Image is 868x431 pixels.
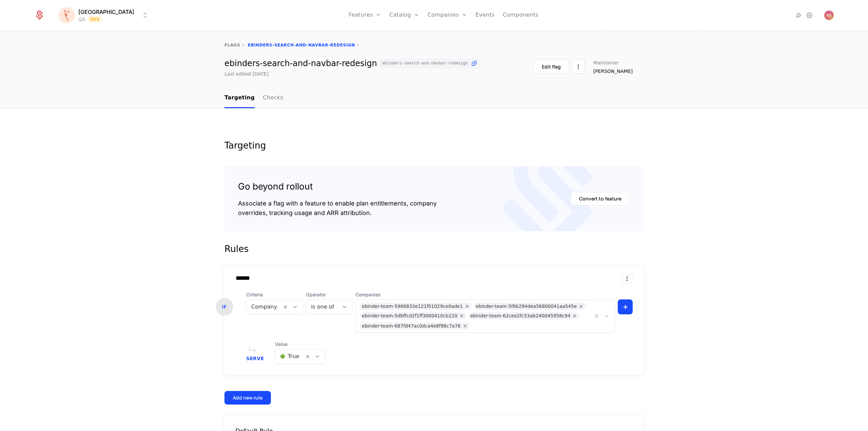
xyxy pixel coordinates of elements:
[224,71,269,77] div: Last edited [DATE]
[362,302,463,310] div: ebinder-team-5966833e121f01029ce0ade1
[78,16,85,23] div: QA
[88,16,102,23] span: Dev
[593,68,633,75] span: [PERSON_NAME]
[224,43,240,47] a: flags
[224,88,255,108] a: Targeting
[263,88,283,108] a: Checks
[224,59,480,68] div: ebinders-search-and-navbar-redesign
[238,199,437,218] div: Associate a flag with a feature to enable plan entitlements, company overrides, tracking usage an...
[61,8,149,23] button: Select environment
[362,322,460,330] div: ebinder-team-687fd47ac0dca4e8f98c7a76
[382,61,468,65] span: ebinders-search-and-navbar-redesign
[216,298,233,316] div: IF
[224,391,271,405] button: Add new rule
[306,291,353,298] span: Operator
[570,312,579,319] div: Remove ebinder-team-62cee2fc53ab240045958c94
[457,312,466,319] div: Remove ebinder-team-5dbffcd2f1ff3000410cb220
[224,88,283,108] ul: Choose Sub Page
[461,322,470,330] div: Remove ebinder-team-687fd47ac0dca4e8f98c7a76
[470,312,570,319] div: ebinder-team-62cee2fc53ab240045958c94
[577,302,586,310] div: Remove ebinder-team-5f6b294dea56800041aa545e
[794,11,803,19] a: Integrations
[593,60,619,65] span: Maintainer
[618,299,633,314] button: +
[805,11,813,19] a: Settings
[78,8,134,16] span: [GEOGRAPHIC_DATA]
[233,394,262,401] div: Add new rule
[542,63,561,70] div: Edit flag
[275,341,325,348] span: Value
[224,242,644,256] div: Rules
[622,274,633,283] button: Select action
[824,11,834,20] img: Branislav Djeric
[355,291,615,298] span: Companies
[463,302,472,310] div: Remove ebinder-team-5966833e121f01029ce0ade1
[533,60,569,74] button: Edit flag
[824,11,834,20] button: Open user button
[246,291,303,298] span: Criteria
[476,302,577,310] div: ebinder-team-5f6b294dea56800041aa545e
[572,60,585,74] button: Select action
[224,88,644,108] nav: Main
[571,192,630,205] button: Convert to feature
[59,7,75,23] img: Florence
[224,141,644,150] div: Targeting
[362,312,457,319] div: ebinder-team-5dbffcd2f1ff3000410cb220
[246,356,264,361] span: Serve
[238,180,437,193] div: Go beyond rollout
